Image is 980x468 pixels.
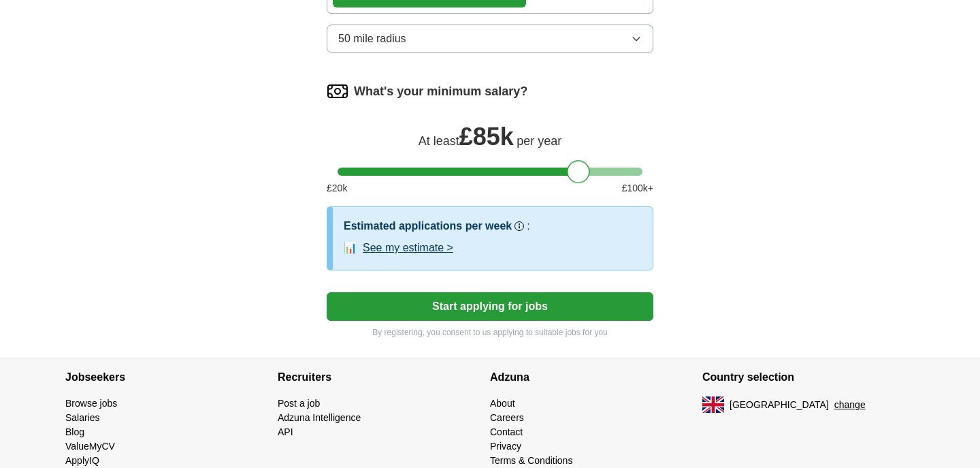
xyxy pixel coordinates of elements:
a: Salaries [65,412,100,423]
a: Terms & Conditions [490,455,572,466]
span: 📊 [344,240,357,256]
a: Adzuna Intelligence [278,412,361,423]
span: [GEOGRAPHIC_DATA] [730,398,829,412]
span: At least [419,134,459,148]
a: About [490,398,515,409]
a: API [278,426,293,437]
span: per year [517,134,561,148]
a: Privacy [490,441,521,452]
img: salary.png [327,80,348,102]
a: Careers [490,412,524,423]
span: 50 mile radius [338,31,406,47]
a: ValueMyCV [65,441,115,452]
a: ApplyIQ [65,455,99,466]
a: Browse jobs [65,398,117,409]
a: Contact [490,426,523,437]
span: £ 85k [459,123,514,151]
button: See my estimate > [363,240,453,256]
p: By registering, you consent to us applying to suitable jobs for you [327,326,653,339]
img: UK flag [702,396,724,413]
a: Blog [65,426,84,437]
h3: : [527,218,529,234]
span: £ 20 k [327,181,347,196]
button: change [834,398,866,412]
h3: Estimated applications per week [344,218,512,234]
h4: Country selection [702,358,915,396]
button: Start applying for jobs [327,292,653,321]
a: Post a job [278,398,320,409]
label: What's your minimum salary? [354,82,527,101]
button: 50 mile radius [327,25,653,53]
